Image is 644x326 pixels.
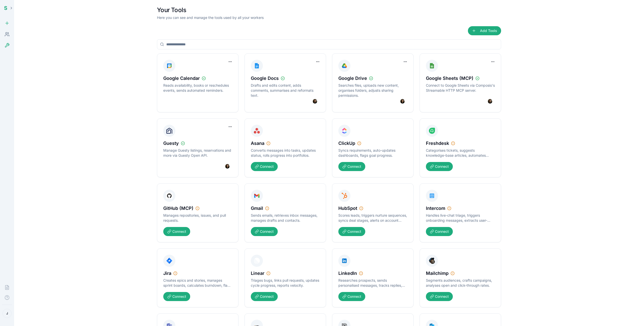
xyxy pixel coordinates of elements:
p: Reads availability, books or reschedules events, sends automated reminders. [163,83,232,93]
span: Intercom [426,205,445,212]
span: Google Docs [251,75,279,82]
img: Mailchimp icon [429,257,435,265]
img: Google Docs icon [254,62,260,70]
img: Google Drive icon [341,62,347,70]
button: Connect [251,292,278,301]
span: HubSpot [338,205,357,212]
span: Google Calendar [163,75,200,82]
img: Jira icon [166,257,172,265]
img: LinkedIn icon [341,257,347,265]
img: Linear icon [254,257,260,265]
img: Intercom icon [429,192,435,200]
img: Freshdesk icon [429,127,435,135]
p: Connect to Google Sheets via Composio's Streamable HTTP MCP server. [426,83,495,93]
img: Gmail icon [254,192,260,200]
p: Here you can see and manage the tools used by all your workers [157,15,264,20]
button: Connect [163,292,190,301]
button: Connect [338,227,365,236]
img: ClickUp icon [341,127,347,135]
span: Linear [251,270,264,277]
p: Syncs requirements, auto-updates dashboards, flags goal progress. [338,148,407,158]
span: Freshdesk [426,140,449,147]
span: Gmail [251,205,263,212]
p: Searches files, uploads new content, organises folders, adjusts sharing permissions. [338,83,407,98]
p: Handles live-chat triage, triggers onboarding messages, extracts user-feedback insights. [426,213,495,223]
span: Asana [251,140,264,147]
p: Converts messages into tasks, updates status, rolls progress into portfolios. [251,148,320,158]
p: Manage Guesty listings, reservations and more via Guesty Open API. [163,148,232,158]
span: J [6,311,8,315]
button: Connect [426,227,453,236]
img: Olivia Green [487,99,493,104]
p: Segments audiences, crafts campaigns, analyses open and click-through rates. [426,278,495,288]
button: Connect [426,292,453,301]
span: Jira [163,270,171,277]
button: Add Tools [468,26,501,35]
img: Google Sheets (MCP) icon [429,62,435,70]
p: Triages bugs, links pull requests, updates cycle progress, reports velocity. [251,278,320,288]
p: Scores leads, triggers nurture sequences, syncs deal stages, alerts on account health. [338,213,407,223]
button: J [3,309,12,318]
img: Google Calendar icon [166,62,172,70]
img: GitHub (MCP) icon [166,192,172,200]
p: Sends emails, retrieves inbox messages, manages drafts and contacts. [251,213,320,223]
span: Google Sheets (MCP) [426,75,473,82]
button: Connect [163,227,190,236]
img: HubSpot icon [341,192,347,200]
img: Guesty icon [166,127,172,135]
img: Olivia Green [312,99,318,104]
span: Guesty [163,140,179,147]
p: Categorises tickets, suggests knowledge-base articles, automates satisfaction surveys. [426,148,495,158]
span: LinkedIn [338,270,357,277]
span: Google Drive [338,75,367,82]
button: Connect [426,162,453,171]
img: Olivia Green [225,164,230,169]
p: Manages repositories, issues, and pull requests. [163,213,232,223]
span: ClickUp [338,140,355,147]
button: Connect [251,162,278,171]
p: Creates epics and stories, manages sprint boards, calculates burndown, flags blockers. [163,278,232,288]
span: GitHub (MCP) [163,205,193,212]
h1: Your Tools [157,6,264,14]
span: S [4,5,7,11]
button: Connect [251,227,278,236]
img: Asana icon [254,127,260,135]
span: Mailchimp [426,270,449,277]
p: Drafts and edits content, adds comments, summarises and reformats text. [251,83,320,98]
img: Olivia Green [400,99,405,104]
button: Connect [338,162,365,171]
p: Researches prospects, sends personalised messages, tracks replies, posts content. [338,278,407,288]
button: Connect [338,292,365,301]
